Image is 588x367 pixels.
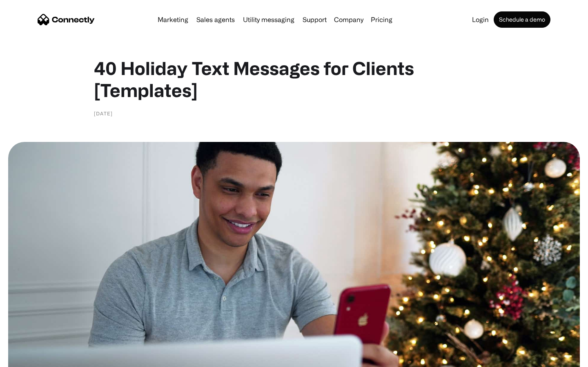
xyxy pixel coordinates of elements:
a: Utility messaging [240,16,298,23]
aside: Language selected: English [8,353,49,364]
ul: Language list [16,353,49,364]
a: Marketing [154,16,192,23]
div: Company [334,14,363,25]
a: Login [469,16,492,23]
a: Pricing [367,16,396,23]
a: Support [299,16,330,23]
a: Sales agents [193,16,238,23]
div: [DATE] [94,109,113,117]
h1: 40 Holiday Text Messages for Clients [Templates] [94,57,494,101]
a: Schedule a demo [494,11,550,28]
